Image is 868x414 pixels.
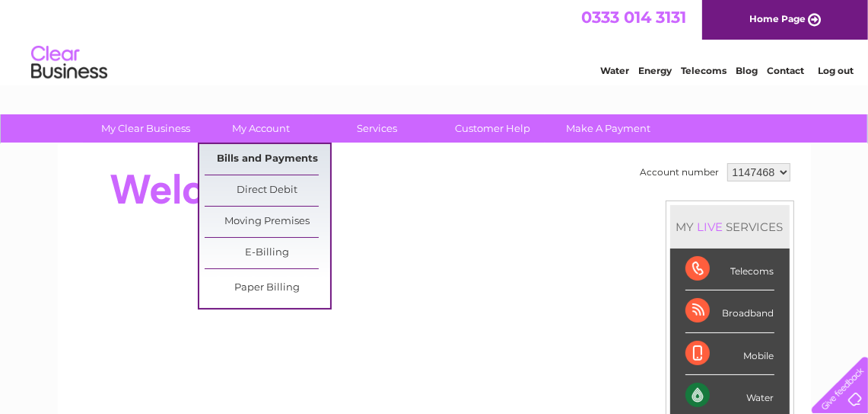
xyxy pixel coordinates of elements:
a: Bills and Payments [205,144,330,175]
a: Log out [818,65,854,76]
a: Paper Billing [205,273,330,303]
a: My Clear Business [83,114,208,143]
a: Make A Payment [545,114,671,143]
div: LIVE [695,220,727,234]
div: MY SERVICES [670,205,790,249]
td: Account number [637,159,723,185]
a: Moving Premises [205,207,330,237]
div: Clear Business is a trading name of Verastar Limited (registered in [GEOGRAPHIC_DATA] No. 3667643... [75,8,794,74]
a: Energy [638,65,672,76]
a: My Account [199,114,324,143]
a: Telecoms [681,65,727,76]
div: Broadband [685,290,774,332]
a: Direct Debit [205,175,330,206]
a: Services [314,114,440,143]
div: Mobile [685,333,774,375]
a: Blog [736,65,758,76]
img: logo.png [30,40,108,86]
a: Contact [767,65,804,76]
a: Water [600,65,629,76]
a: Customer Help [430,114,555,143]
a: 0333 014 3131 [581,8,686,27]
div: Telecoms [685,249,774,290]
a: E-Billing [205,238,330,268]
